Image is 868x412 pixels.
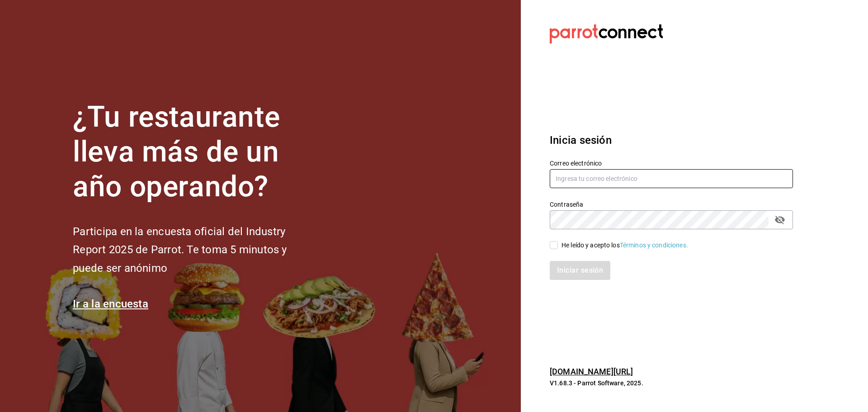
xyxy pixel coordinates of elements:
a: Ir a la encuesta [73,298,148,310]
h3: Inicia sesión [550,132,793,148]
a: Términos y condiciones. [620,242,688,249]
label: Contraseña [550,201,793,208]
input: Ingresa tu correo electrónico [550,169,793,188]
a: [DOMAIN_NAME][URL] [550,367,633,376]
button: passwordField [772,212,788,227]
p: V1.68.3 - Parrot Software, 2025. [550,379,793,388]
h2: Participa en la encuesta oficial del Industry Report 2025 de Parrot. Te toma 5 minutos y puede se... [73,223,317,278]
div: He leído y acepto los [561,241,688,250]
h1: ¿Tu restaurante lleva más de un año operando? [73,100,317,204]
label: Correo electrónico [550,160,793,166]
